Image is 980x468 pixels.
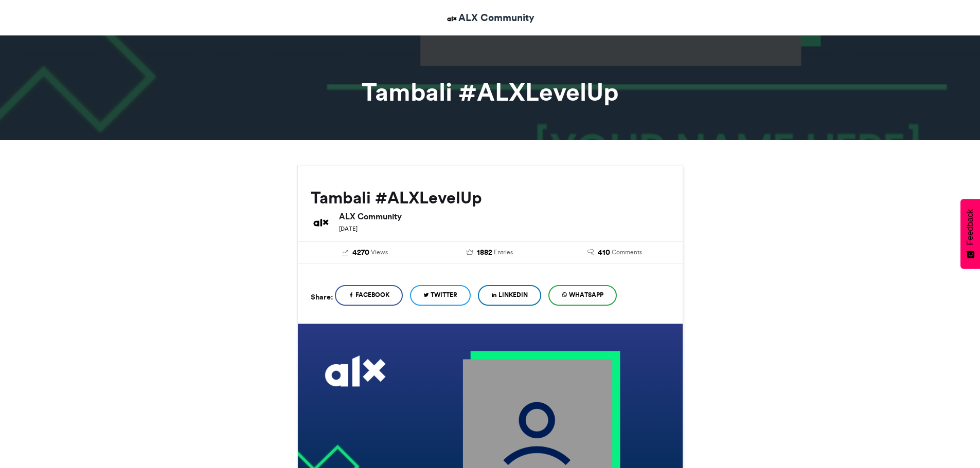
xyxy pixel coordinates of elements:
span: 4270 [352,247,369,258]
img: ALX Community [311,212,331,233]
span: Twitter [431,290,457,299]
span: 1882 [477,247,492,258]
img: ALX Community [446,12,458,25]
h5: Share: [311,290,333,304]
h6: ALX Community [339,212,670,220]
a: 1882 Entries [435,247,545,258]
span: Comments [612,248,642,257]
h2: Tambali #ALXLevelUp [311,189,670,207]
a: LinkedIn [478,285,541,306]
span: LinkedIn [498,290,528,299]
a: Facebook [335,285,403,306]
span: WhatsApp [569,290,603,299]
button: Feedback - Show survey [960,199,980,269]
span: Views [371,248,388,257]
a: ALX Community [446,10,534,25]
small: [DATE] [339,225,358,232]
span: Entries [494,248,513,257]
a: 410 Comments [560,247,670,258]
a: 4270 Views [311,247,420,258]
a: WhatsApp [548,285,617,306]
h1: Tambali #ALXLevelUp [205,80,776,104]
span: Feedback [966,209,975,245]
span: Facebook [355,290,389,299]
span: 410 [598,247,610,258]
a: Twitter [410,285,471,306]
